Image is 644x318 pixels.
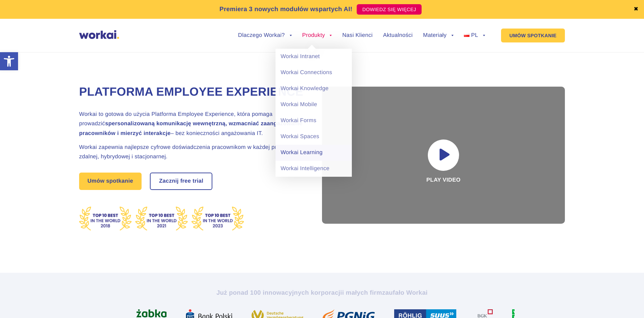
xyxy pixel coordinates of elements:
strong: spersonalizowaną komunikację wewnętrzną, wzmacniać zaangażowanie pracowników i mierzyć interakcje [79,121,303,136]
a: Umów spotkanie [79,173,142,190]
a: UMÓW SPOTKANIE [501,29,565,42]
h2: Już ponad 100 innowacyjnych korporacji zaufało Workai [129,288,515,297]
div: Play video [322,87,565,224]
h2: Workai zapewnia najlepsze cyfrowe doświadczenia pracownikom w każdej pracy – zdalnej, hybrydowej ... [79,143,305,161]
h2: Workai to gotowa do użycia Platforma Employee Experience, która pomaga prowadzić – bez koniecznoś... [79,110,305,138]
span: PL [471,32,478,38]
a: Workai Forms [276,113,352,129]
a: Materiały [423,33,454,38]
a: Dlaczego Workai? [238,33,292,38]
a: Workai Spaces [276,129,352,145]
a: Workai Intelligence [276,161,352,177]
a: Workai Knowledge [276,81,352,97]
a: Workai Mobile [276,97,352,113]
i: i małych firm [342,289,382,296]
a: Produkty [302,33,332,38]
h1: Platforma Employee Experience [79,84,305,100]
a: Zacznij free trial [151,173,212,189]
a: Workai Learning [276,145,352,161]
a: Workai Intranet [276,49,352,65]
a: ✖ [634,7,638,12]
a: Workai Connections [276,65,352,81]
a: DOWIEDZ SIĘ WIĘCEJ [357,4,422,15]
a: Nasi Klienci [342,33,372,38]
p: Premiera 3 nowych modułów wspartych AI! [220,5,353,14]
a: Aktualności [383,33,413,38]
